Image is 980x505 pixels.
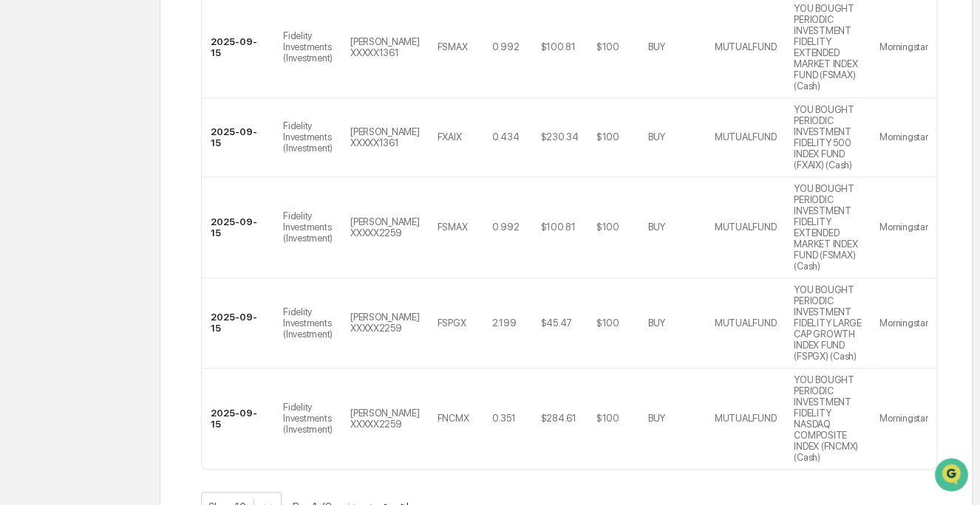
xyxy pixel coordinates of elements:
div: YOU BOUGHT PERIODIC INVESTMENT FIDELITY LARGE CAP GROWTH INDEX FUND (FSPGX) (Cash) [794,284,862,362]
p: How can we help? [15,31,269,55]
div: $100 [596,317,619,329]
div: MUTUALFUND [715,317,776,329]
div: 🔎 [15,216,27,227]
div: $230.34 [541,131,579,142]
div: Fidelity Investments (Investment) [283,306,333,340]
div: Fidelity Investments (Investment) [283,402,333,435]
span: Data Lookup [30,214,93,229]
div: MUTUALFUND [715,41,776,52]
div: BUY [648,317,665,329]
div: $100.81 [541,41,576,52]
div: 2.199 [492,317,517,329]
div: $45.47 [541,317,572,329]
td: 2025-09-15 [202,278,274,368]
div: YOU BOUGHT PERIODIC INVESTMENT FIDELITY EXTENDED MARKET INDEX FUND (FSMAX) (Cash) [794,3,862,92]
div: 🖐️ [15,188,27,199]
a: 🔎Data Lookup [9,208,99,235]
td: Morningstar [871,368,936,469]
div: BUY [648,131,665,142]
div: 0.351 [492,413,516,424]
div: Fidelity Investments (Investment) [283,30,333,63]
td: Morningstar [871,98,936,177]
div: YOU BOUGHT PERIODIC INVESTMENT FIDELITY EXTENDED MARKET INDEX FUND (FSMAX) (Cash) [794,183,862,272]
td: [PERSON_NAME] XXXXX2259 [341,177,429,278]
div: YOU BOUGHT PERIODIC INVESTMENT FIDELITY NASDAQ COMPOSITE INDEX (FNCMX) (Cash) [794,374,862,463]
iframe: Open customer support [933,456,973,496]
div: 🗄️ [107,188,119,199]
a: 🗄️Attestations [101,180,189,207]
span: Preclearance [30,186,95,201]
div: MUTUALFUND [715,413,776,424]
div: Fidelity Investments (Investment) [283,210,333,244]
div: FSMAX [438,41,468,52]
div: $100.81 [541,221,576,233]
div: FXAIX [438,131,462,142]
div: FSPGX [438,317,466,329]
div: FSMAX [438,221,468,233]
div: $284.61 [541,413,576,424]
td: [PERSON_NAME] XXXXX1361 [341,98,429,177]
a: 🖐️Preclearance [9,180,101,207]
td: [PERSON_NAME] XXXXX2259 [341,368,429,469]
div: 0.992 [492,41,520,52]
button: Start new chat [251,117,269,135]
span: Pylon [147,250,179,261]
img: 1746055101610-c473b297-6a78-478c-a979-82029cc54cd1 [15,113,41,140]
td: 2025-09-15 [202,98,274,177]
div: FNCMX [438,413,469,424]
div: We're available if you need us! [50,128,187,140]
div: MUTUALFUND [715,131,776,142]
div: BUY [648,221,665,233]
div: 0.992 [492,221,520,233]
td: [PERSON_NAME] XXXXX2259 [341,278,429,368]
a: Powered byPylon [104,250,179,261]
div: Start new chat [50,113,242,128]
span: Attestations [122,186,183,201]
div: Fidelity Investments (Investment) [283,120,333,154]
td: Morningstar [871,177,936,278]
div: 0.434 [492,131,520,142]
div: BUY [648,413,665,424]
td: Morningstar [871,278,936,368]
td: 2025-09-15 [202,368,274,469]
div: $100 [596,41,619,52]
div: YOU BOUGHT PERIODIC INVESTMENT FIDELITY 500 INDEX FUND (FXAIX) (Cash) [794,104,862,171]
div: $100 [596,413,619,424]
div: BUY [648,41,665,52]
div: $100 [596,131,619,142]
div: MUTUALFUND [715,221,776,233]
td: 2025-09-15 [202,177,274,278]
div: $100 [596,221,619,233]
